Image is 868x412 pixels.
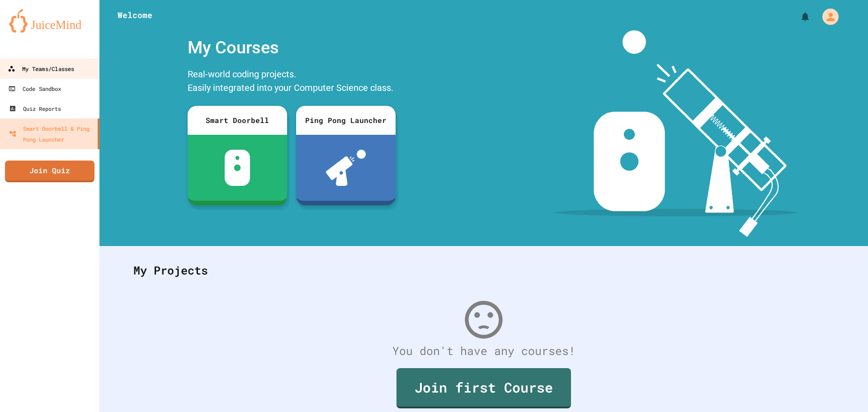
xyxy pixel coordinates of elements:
div: My Courses [183,30,400,65]
img: ppl-with-ball.png [326,150,366,186]
img: logo-orange.svg [9,9,90,33]
div: Real-world coding projects. Easily integrated into your Computer Science class. [183,65,400,99]
div: Quiz Reports [9,103,61,114]
img: sdb-white.svg [225,150,250,186]
a: Join Quiz [5,161,94,182]
div: My Notifications [783,9,813,24]
div: My Projects [124,253,843,288]
div: Smart Doorbell & Ping Pong Launcher [9,123,94,145]
div: Code Sandbox [8,83,61,94]
div: My Teams/Classes [8,63,74,75]
div: My Account [813,6,841,27]
div: You don't have any courses! [124,342,843,360]
img: banner-image-my-projects.png [555,30,797,237]
div: Ping Pong Launcher [296,106,396,135]
div: Smart Doorbell [188,106,287,135]
a: Join first Course [396,368,571,408]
